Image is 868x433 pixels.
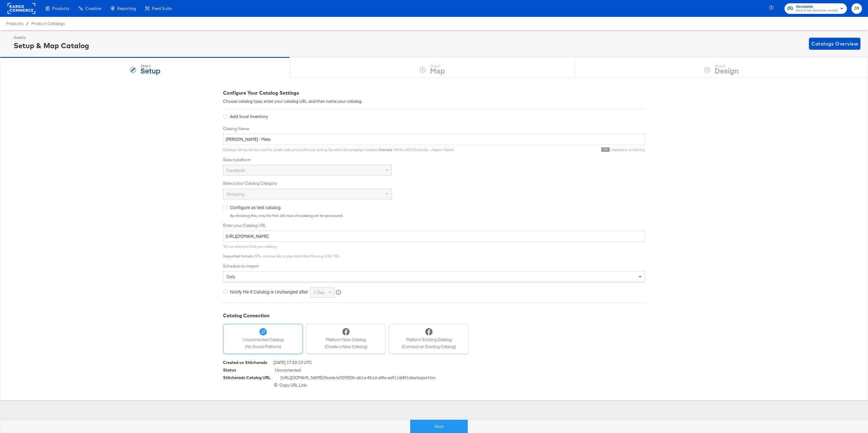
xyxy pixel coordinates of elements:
[325,344,367,350] span: (Create a New Catalog)
[223,147,454,152] span: Catalog names will be used to create sets and audiences during Dynamic Ad campaign creation. : Wi...
[243,344,284,350] span: (No Social Platform)
[223,134,645,145] input: Name your catalog e.g. My Dynamic Product Catalog
[140,65,160,75] strong: Setup
[314,290,324,295] span: 1 day
[281,375,436,382] span: [URL][DOMAIN_NAME] /feeds/ e329f20b-a61a-461d-af4a-aa911dd91eba /export.tsv
[223,157,645,163] label: Select platform
[851,3,862,14] button: ZR
[31,21,65,26] a: Product Catalogs
[85,6,101,11] span: Creative
[796,8,838,13] span: Block & Tam ([PERSON_NAME])
[306,324,386,354] button: Platform New Catalog(Create a New Catalog)
[601,147,610,152] span: 79
[785,3,847,14] button: AccountsBlock & Tam ([PERSON_NAME])
[152,6,172,11] span: Feed Suite
[243,337,284,343] span: Unconnected Catalog
[140,64,160,68] div: Step: 1
[811,39,858,48] span: Catalogs Overview
[389,324,469,354] button: Platform Existing Catalog(Connect an Existing Catalog)
[454,147,645,152] div: characters remaining
[379,147,392,152] strong: Example
[223,99,645,104] div: Choose catalog type, enter your catalog URL and then name your catalog.
[223,89,645,96] div: Configure Your Catalog Settings
[223,254,253,258] strong: Supported formats
[117,6,136,11] span: Reporting
[854,5,860,12] span: ZR
[223,180,645,186] label: Select your Catalog Category
[223,360,267,366] div: Created on Stitcherads
[14,40,89,51] div: Setup & Map Catalog
[52,6,69,11] span: Products
[230,214,645,218] div: By checking this, only the first 100 rows of a catalog will be processed.
[223,312,645,319] div: Catalog Connection
[796,4,838,10] span: Accounts
[6,21,23,26] span: Products
[223,382,645,388] div: Copy URL Link
[401,337,456,343] span: Platform Existing Catalog
[275,367,301,375] span: Unconnected
[230,289,308,295] span: Notify Me if Catalog is Unchanged after
[226,274,235,279] span: daily
[809,38,860,50] button: Catalogs Overview
[223,126,645,132] label: Catalog Name
[230,204,281,210] span: Configure as test catalog
[223,231,645,242] input: Enter Catalog URL, e.g. http://www.example.com/products.xml
[226,168,245,173] span: Facebook
[325,337,367,343] span: Platform New Catalog
[226,191,244,197] span: Shopping
[223,263,645,269] label: Schedule to Import
[14,35,89,40] div: Assets
[23,21,31,26] span: /
[223,324,303,354] button: Unconnected Catalog(No Social Platform)
[223,223,645,228] label: Enter your Catalog URL
[230,113,268,119] span: Add local inventory
[273,360,312,367] span: [DATE] 17:22:13 UTC
[401,344,456,350] span: (Connect an Existing Catalog)
[223,244,339,258] span: Tell us where to find your catalog. : XML, comma, tab or pipe delimited files e.g. CSV, TSV.
[223,367,236,373] div: Status
[223,375,271,381] div: Stitcherads Catalog URL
